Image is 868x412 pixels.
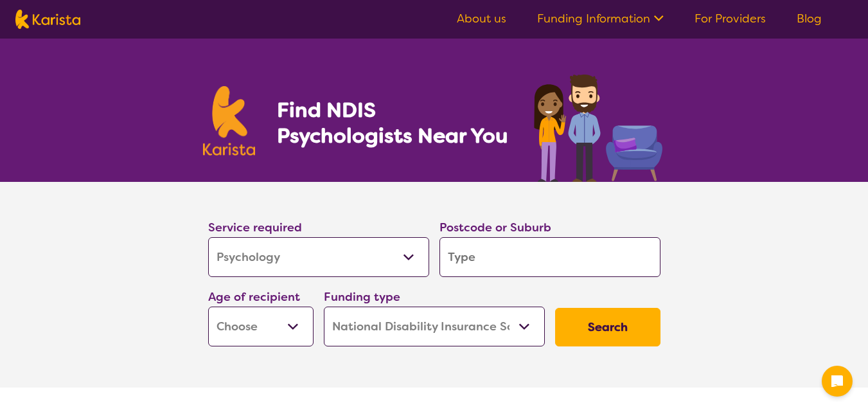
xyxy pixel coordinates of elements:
label: Service required [208,220,302,235]
img: Karista logo [203,86,256,156]
img: psychology [529,69,666,182]
a: Blog [797,11,822,26]
a: Funding Information [537,11,664,26]
button: Search [555,308,660,346]
a: For Providers [695,11,766,26]
input: Type [439,237,660,277]
img: Karista logo [15,10,80,29]
a: About us [457,11,506,26]
h1: Find NDIS Psychologists Near You [277,97,515,148]
label: Postcode or Suburb [439,220,551,235]
label: Funding type [324,289,400,305]
label: Age of recipient [208,289,300,305]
